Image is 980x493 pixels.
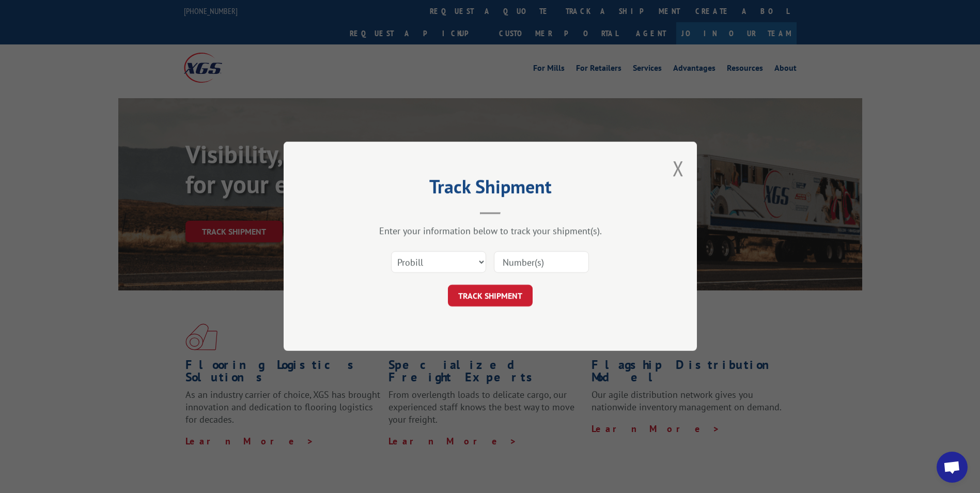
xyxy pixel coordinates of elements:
[494,252,589,273] input: Number(s)
[448,285,533,307] button: TRACK SHIPMENT
[335,179,645,199] h2: Track Shipment
[673,155,684,182] button: Close modal
[937,452,968,483] div: Open chat
[335,225,645,237] div: Enter your information below to track your shipment(s).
